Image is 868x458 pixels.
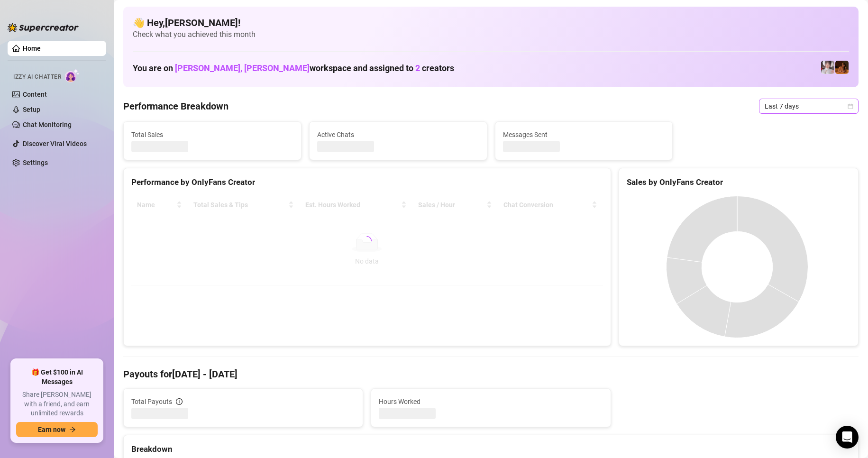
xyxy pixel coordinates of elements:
[23,159,48,166] a: Settings
[123,367,859,381] h4: Payouts for [DATE] - [DATE]
[317,129,479,140] span: Active Chats
[133,63,454,73] h1: You are on workspace and assigned to creators
[175,63,310,73] span: [PERSON_NAME], [PERSON_NAME]
[23,91,47,98] a: Content
[362,236,372,246] span: loading
[8,23,79,32] img: logo-BBDzfeDw.svg
[415,63,420,73] span: 2
[23,45,41,52] a: Home
[131,129,293,140] span: Total Sales
[765,99,853,113] span: Last 7 days
[123,100,228,113] h4: Performance Breakdown
[131,396,172,407] span: Total Payouts
[627,176,850,189] div: Sales by OnlyFans Creator
[133,29,849,40] span: Check what you achieved this month
[23,121,72,128] a: Chat Monitoring
[821,61,834,74] img: Rosie
[16,422,98,437] button: Earn nowarrow-right
[131,443,850,456] div: Breakdown
[379,396,603,407] span: Hours Worked
[23,140,87,147] a: Discover Viral Videos
[13,73,61,82] span: Izzy AI Chatter
[133,16,849,29] h4: 👋 Hey, [PERSON_NAME] !
[69,426,76,433] span: arrow-right
[131,176,603,189] div: Performance by OnlyFans Creator
[835,61,849,74] img: PantheraX
[16,390,98,418] span: Share [PERSON_NAME] with a friend, and earn unlimited rewards
[503,129,665,140] span: Messages Sent
[16,368,98,386] span: 🎁 Get $100 in AI Messages
[38,426,65,433] span: Earn now
[176,398,183,405] span: info-circle
[23,106,40,113] a: Setup
[836,426,859,449] div: Open Intercom Messenger
[848,103,853,109] span: calendar
[65,69,80,82] img: AI Chatter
